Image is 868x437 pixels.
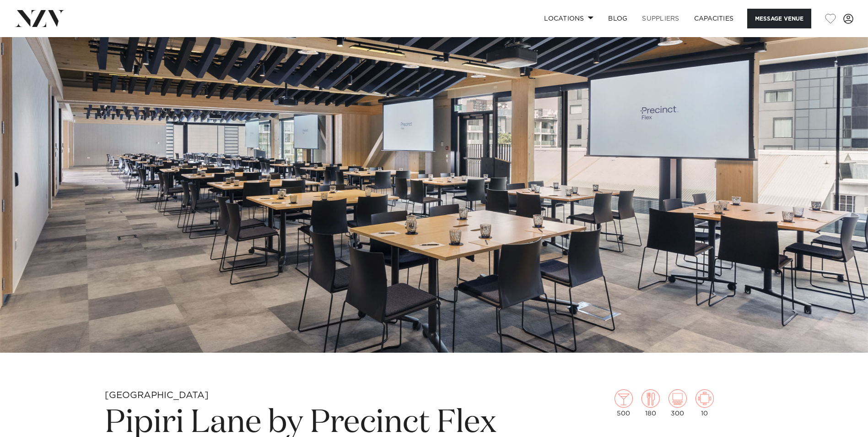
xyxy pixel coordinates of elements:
[669,389,687,417] div: 300
[695,389,714,417] div: 10
[537,9,601,28] a: Locations
[15,10,65,27] img: nzv-logo.png
[105,391,209,400] small: [GEOGRAPHIC_DATA]
[615,389,633,408] img: cocktail.png
[601,9,635,28] a: BLOG
[695,389,714,408] img: meeting.png
[642,389,660,417] div: 180
[747,9,811,28] button: Message Venue
[615,389,633,417] div: 500
[669,389,687,408] img: theatre.png
[687,9,741,28] a: Capacities
[635,9,686,28] a: SUPPLIERS
[642,389,660,408] img: dining.png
